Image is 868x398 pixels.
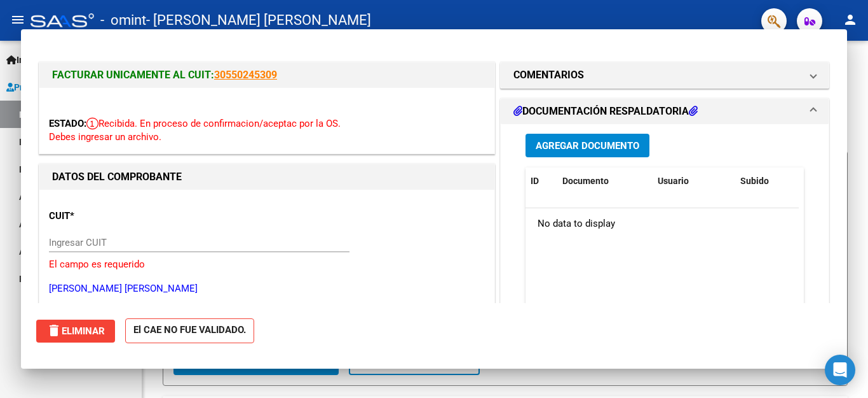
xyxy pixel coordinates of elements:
[100,6,146,34] span: - omint
[740,176,769,186] span: Subido
[501,99,829,124] mat-expansion-panel-header: DOCUMENTACIÓN RESPALDATORIA
[513,104,698,119] h1: DOCUMENTACIÓN RESPALDATORIA
[526,167,557,195] datatable-header-cell: ID
[526,134,649,157] button: Agregar Documento
[49,281,485,296] p: [PERSON_NAME] [PERSON_NAME]
[825,355,855,385] div: Open Intercom Messenger
[735,167,799,195] datatable-header-cell: Subido
[49,209,180,224] p: CUIT
[49,257,485,272] p: El campo es requerido
[513,68,584,83] h1: COMENTARIOS
[562,176,609,186] span: Documento
[843,12,858,27] mat-icon: person
[52,69,214,81] span: FACTURAR UNICAMENTE AL CUIT:
[214,69,277,81] a: 30550245309
[501,124,829,388] div: DOCUMENTACIÓN RESPALDATORIA
[501,62,829,88] mat-expansion-panel-header: COMENTARIOS
[125,318,254,343] strong: El CAE NO FUE VALIDADO.
[531,176,539,186] span: ID
[658,176,689,186] span: Usuario
[49,130,485,145] p: Debes ingresar un archivo.
[6,80,122,94] span: Prestadores / Proveedores
[46,325,105,337] span: Eliminar
[536,140,639,152] span: Agregar Documento
[36,320,115,343] button: Eliminar
[52,171,182,183] strong: DATOS DEL COMPROBANTE
[526,208,799,240] div: No data to display
[653,167,735,195] datatable-header-cell: Usuario
[10,12,25,27] mat-icon: menu
[6,53,39,67] span: Inicio
[46,323,62,338] mat-icon: delete
[146,6,371,34] span: - [PERSON_NAME] [PERSON_NAME]
[557,167,653,195] datatable-header-cell: Documento
[86,118,341,129] span: Recibida. En proceso de confirmacion/aceptac por la OS.
[49,118,86,129] span: ESTADO:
